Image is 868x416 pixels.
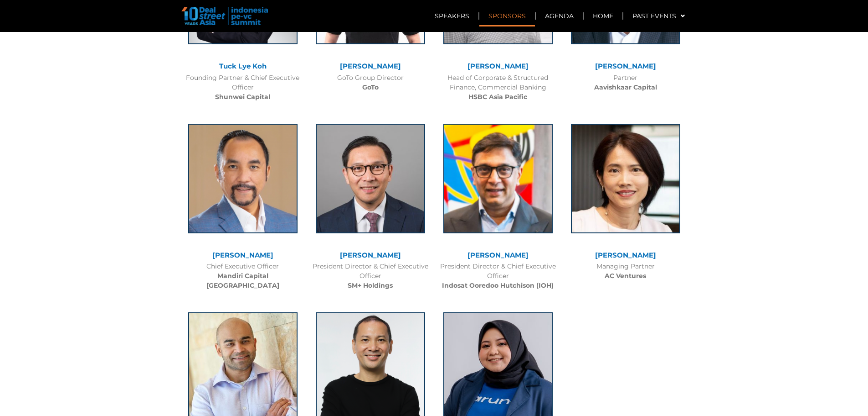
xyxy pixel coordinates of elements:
a: [PERSON_NAME] [212,251,273,259]
div: President Director & Chief Executive Officer [439,262,557,290]
div: Managing Partner [566,262,685,281]
b: GoTo [362,83,379,91]
a: Past Events [623,5,694,26]
div: Chief Executive Officer [184,262,302,290]
b: Mandiri Capital [GEOGRAPHIC_DATA] [206,272,279,290]
img: Herson Photo (1) [316,124,425,233]
div: Partner [566,73,685,92]
b: Shunwei Capital [215,93,270,101]
a: [PERSON_NAME] [595,251,656,259]
div: Founding Partner & Chief Executive Officer [184,73,302,102]
div: GoTo Group Director [311,73,430,92]
div: President Director & Chief Executive Officer [311,262,430,290]
img: Vikram Sinha [443,124,553,233]
a: Sponsors [479,5,535,26]
b: HSBC Asia Pacific [468,93,527,101]
a: [PERSON_NAME] [467,251,529,259]
img: Helen-Wong-of-AC-Ventures [571,124,680,233]
a: Tuck Lye Koh [219,62,267,70]
b: Aavishkaar Capital [594,83,657,91]
img: Ronald Simorangkir [188,124,298,233]
b: SM+ Holdings [348,281,393,290]
b: AC Ventures [605,272,646,280]
a: [PERSON_NAME] [340,62,401,70]
b: Indosat Ooredoo Hutchison (IOH) [442,281,554,290]
a: Home [584,5,622,26]
a: [PERSON_NAME] [467,62,529,70]
div: Head of Corporate & Structured Finance, Commercial Banking [439,73,557,102]
a: [PERSON_NAME] [340,251,401,259]
a: [PERSON_NAME] [595,62,656,70]
a: Agenda [536,5,583,26]
a: Speakers [426,5,478,26]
